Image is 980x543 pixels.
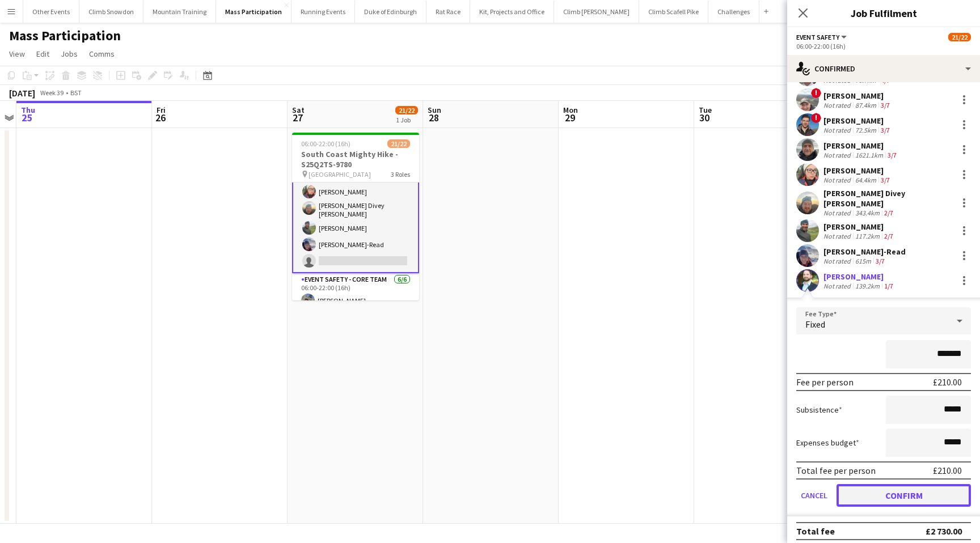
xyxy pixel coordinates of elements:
[926,525,962,537] div: £2 730.00
[853,282,882,290] div: 139.2km
[881,176,890,184] app-skills-label: 3/7
[853,257,873,265] div: 615m
[853,151,885,159] div: 1621.1km
[563,105,578,115] span: Mon
[823,257,853,265] div: Not rated
[853,209,882,217] div: 343.4km
[155,111,166,124] span: 26
[888,151,897,159] app-skills-label: 3/7
[61,49,78,59] span: Jobs
[309,170,371,179] span: [GEOGRAPHIC_DATA]
[823,166,892,176] div: [PERSON_NAME]
[5,46,29,61] a: View
[56,46,82,61] a: Jobs
[881,101,890,109] app-skills-label: 3/7
[933,376,962,388] div: £210.00
[79,1,143,23] button: Climb Snowdon
[70,88,82,97] div: BST
[796,33,848,41] button: Event Safety
[884,209,893,217] app-skills-label: 2/7
[292,133,419,300] app-job-card: 06:00-22:00 (16h)21/22South Coast Mighty Hike - S25Q2TS-9780 [GEOGRAPHIC_DATA]3 Roles![PERSON_NAM...
[876,257,885,265] app-skills-label: 3/7
[796,405,842,415] label: Subsistence
[396,116,417,124] div: 1 Job
[823,141,899,151] div: [PERSON_NAME]
[787,55,980,82] div: Confirmed
[9,49,25,59] span: View
[823,91,892,101] div: [PERSON_NAME]
[884,232,893,240] app-skills-label: 2/7
[796,438,859,448] label: Expenses budget
[32,46,54,61] a: Edit
[391,170,410,179] span: 3 Roles
[9,27,121,44] h1: Mass Participation
[19,111,35,124] span: 25
[823,271,895,282] div: [PERSON_NAME]
[89,49,115,59] span: Comms
[796,465,876,476] div: Total fee per person
[796,33,839,41] span: Event Safety
[823,126,853,134] div: Not rated
[823,116,892,126] div: [PERSON_NAME]
[699,105,712,115] span: Tue
[428,105,441,115] span: Sun
[787,6,980,20] h3: Job Fulfilment
[881,126,890,134] app-skills-label: 3/7
[837,484,971,507] button: Confirm
[823,188,953,209] div: [PERSON_NAME] Divey [PERSON_NAME]
[796,42,971,50] div: 06:00-22:00 (16h)
[387,139,410,148] span: 21/22
[21,105,35,115] span: Thu
[470,1,554,23] button: Kit, Projects and Office
[933,465,962,476] div: £210.00
[823,101,853,109] div: Not rated
[853,176,878,184] div: 64.4km
[853,101,878,109] div: 87.4km
[811,88,821,98] span: !
[811,113,821,123] span: !
[426,111,441,124] span: 28
[708,1,759,23] button: Challenges
[796,376,854,388] div: Fee per person
[823,151,853,159] div: Not rated
[823,222,895,232] div: [PERSON_NAME]
[23,1,79,23] button: Other Events
[292,1,355,23] button: Running Events
[823,209,853,217] div: Not rated
[697,111,712,124] span: 30
[9,87,35,99] div: [DATE]
[292,105,305,115] span: Sat
[823,282,853,290] div: Not rated
[796,484,832,507] button: Cancel
[355,1,426,23] button: Duke of Edinburgh
[639,1,708,23] button: Climb Scafell Pike
[301,139,350,148] span: 06:00-22:00 (16h)
[554,1,639,23] button: Climb [PERSON_NAME]
[290,111,305,124] span: 27
[157,105,166,115] span: Fri
[853,126,878,134] div: 72.5km
[395,106,418,114] span: 21/22
[426,1,470,23] button: Rat Race
[561,111,578,124] span: 29
[805,319,825,330] span: Fixed
[884,282,893,290] app-skills-label: 1/7
[292,273,419,394] app-card-role: Event Safety - Core Team6/606:00-22:00 (16h)[PERSON_NAME]
[823,247,906,257] div: [PERSON_NAME]-Read
[823,176,853,184] div: Not rated
[143,1,216,23] button: Mountain Training
[853,232,882,240] div: 117.2km
[36,49,49,59] span: Edit
[823,232,853,240] div: Not rated
[85,46,119,61] a: Comms
[292,149,419,169] h3: South Coast Mighty Hike - S25Q2TS-9780
[37,88,66,97] span: Week 39
[948,33,971,41] span: 21/22
[216,1,292,23] button: Mass Participation
[796,525,835,537] div: Total fee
